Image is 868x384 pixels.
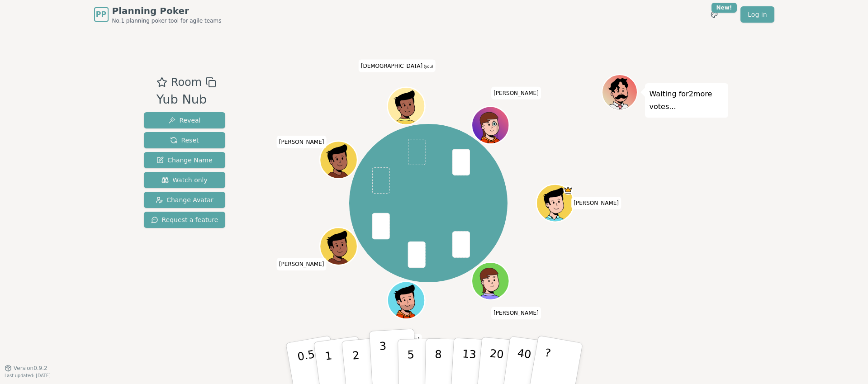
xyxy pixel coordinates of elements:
[94,5,222,24] a: PPPlanning PokerNo.1 planning poker tool for agile teams
[161,175,208,185] span: Watch only
[563,185,573,195] span: Maanya is the host
[5,373,51,378] span: Last updated: [DATE]
[389,89,424,124] button: Click to change your avatar
[168,116,200,125] span: Reveal
[144,152,226,168] button: Change Name
[112,5,222,17] span: Planning Poker
[571,197,621,209] span: Click to change your name
[711,3,737,13] div: New!
[144,172,226,188] button: Watch only
[422,65,433,69] span: (you)
[491,87,541,100] span: Click to change your name
[144,212,226,228] button: Request a feature
[171,74,202,90] span: Room
[157,74,167,90] button: Add as favourite
[157,156,212,165] span: Change Name
[144,132,226,148] button: Reset
[740,6,774,23] a: Log in
[151,215,218,224] span: Request a feature
[277,136,327,148] span: Click to change your name
[706,6,722,23] button: New!
[112,17,222,24] span: No.1 planning poker tool for agile teams
[491,307,541,320] span: Click to change your name
[157,90,216,109] div: Yub Nub
[96,9,106,20] span: PP
[14,365,47,372] span: Version 0.9.2
[170,136,199,145] span: Reset
[144,112,226,128] button: Reveal
[277,258,327,270] span: Click to change your name
[5,365,47,372] button: Version0.9.2
[144,192,226,208] button: Change Avatar
[359,60,436,72] span: Click to change your name
[156,195,213,204] span: Change Avatar
[650,88,724,113] p: Waiting for 2 more votes...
